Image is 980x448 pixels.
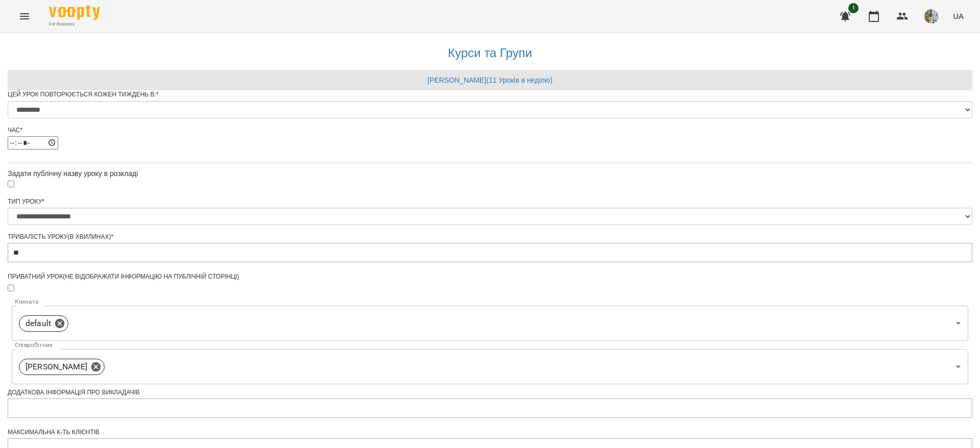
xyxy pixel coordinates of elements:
[949,7,968,26] button: UA
[49,21,100,28] span: For Business
[19,315,68,332] div: default
[8,233,972,241] div: Тривалість уроку(в хвилинах)
[8,90,972,99] div: Цей урок повторюється кожен тиждень в:
[428,76,553,84] a: [PERSON_NAME] ( 11 Уроків в неділю )
[13,46,967,60] h3: Курси та Групи
[12,349,968,384] div: [PERSON_NAME]
[8,272,972,281] div: Приватний урок(не відображати інформацію на публічній сторінці)
[953,11,964,21] span: UA
[8,197,972,206] div: Тип Уроку
[49,5,100,20] img: Voopty Logo
[12,4,37,29] button: Menu
[26,361,87,373] p: [PERSON_NAME]
[8,388,972,397] div: Додаткова інформація про викладачів
[26,317,51,330] p: default
[8,126,972,135] div: Час
[8,428,972,437] div: Максимальна к-ть клієнтів
[19,359,105,375] div: [PERSON_NAME]
[848,3,859,13] span: 1
[8,168,972,179] div: Задати публічну назву уроку в розкладі
[924,9,939,23] img: 2693ff5fab4ac5c18e9886587ab8f966.jpg
[12,306,968,341] div: default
